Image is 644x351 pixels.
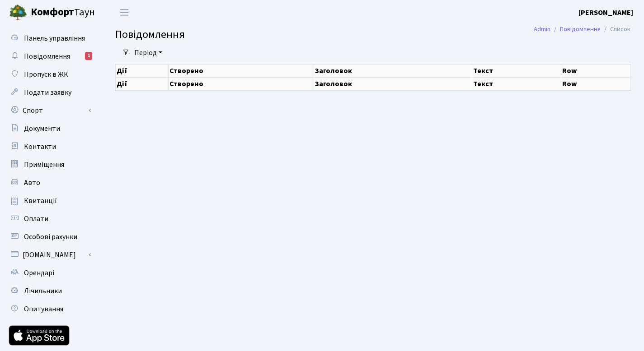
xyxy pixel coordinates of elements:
span: Пропуск в ЖК [24,69,68,79]
a: Спорт [5,102,95,120]
a: Панель управління [5,29,95,47]
a: Особові рахунки [5,228,95,246]
a: [PERSON_NAME] [578,7,633,18]
span: Контакти [24,142,56,152]
a: Орендарі [5,264,95,282]
img: logo.png [9,4,27,22]
a: Оплати [5,210,95,228]
th: Row [561,77,630,90]
span: Подати заявку [24,88,71,97]
span: Повідомлення [24,51,70,61]
a: Документи [5,120,95,138]
th: Заголовок [314,64,472,77]
a: Приміщення [5,156,95,174]
a: Лічильники [5,282,95,300]
a: [DOMAIN_NAME] [5,246,95,264]
a: Опитування [5,300,95,318]
a: Повідомлення1 [5,47,95,65]
span: Приміщення [24,160,64,170]
th: Заголовок [314,77,472,90]
a: Повідомлення [560,24,601,34]
span: Опитування [24,304,63,314]
th: Текст [472,77,561,90]
b: Комфорт [31,5,74,19]
a: Подати заявку [5,83,95,102]
nav: breadcrumb [520,20,644,39]
span: Панель управління [24,33,85,43]
th: Текст [472,64,561,77]
div: 1 [85,52,92,60]
b: [PERSON_NAME] [578,8,633,18]
th: Дії [116,77,169,90]
span: Особові рахунки [24,232,77,242]
span: Квитанції [24,196,57,206]
th: Row [561,64,630,77]
button: Переключити навігацію [113,5,136,20]
a: Період [131,45,166,60]
a: Квитанції [5,192,95,210]
span: Таун [31,5,95,20]
span: Оплати [24,214,48,224]
a: Контакти [5,138,95,156]
span: Повідомлення [115,27,185,42]
a: Пропуск в ЖК [5,65,95,83]
th: Створено [168,64,314,77]
th: Дії [116,64,169,77]
span: Орендарі [24,268,54,278]
span: Лічильники [24,286,62,296]
li: Список [601,24,630,34]
span: Авто [24,178,40,188]
a: Авто [5,174,95,192]
span: Документи [24,124,60,134]
th: Створено [168,77,314,90]
a: Admin [534,24,550,34]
